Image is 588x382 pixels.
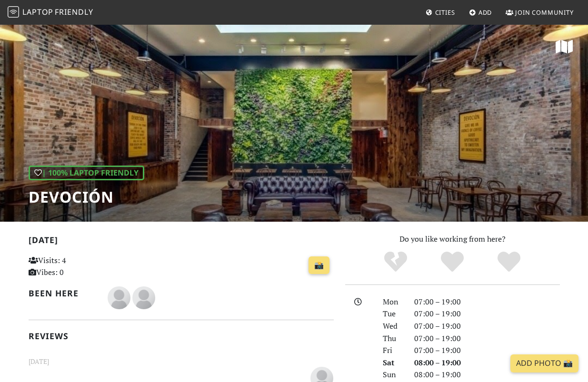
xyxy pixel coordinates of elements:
span: Join Community [515,8,574,17]
div: Definitely! [480,250,537,274]
div: | 100% Laptop Friendly [29,166,144,181]
div: Mon [377,296,409,308]
div: 07:00 – 19:00 [409,308,566,320]
div: 08:00 – 19:00 [409,369,566,381]
h1: Devoción [29,188,144,206]
div: Sat [377,357,409,369]
div: Tue [377,308,409,320]
img: blank-535327c66bd565773addf3077783bbfce4b00ec00e9fd257753287c682c7fa38.png [132,286,155,309]
span: Laptop [22,7,53,17]
div: Thu [377,333,409,345]
div: Yes [424,250,481,274]
div: 07:00 – 19:00 [409,296,566,308]
a: Add [465,4,496,21]
span: Cities [435,8,455,17]
span: Maria Robins-Somerville [108,292,132,302]
div: Sun [377,369,409,381]
img: LaptopFriendly [8,6,19,18]
div: Fri [377,344,409,357]
small: [DATE] [23,356,339,367]
a: Join Community [502,4,578,21]
h2: Reviews [29,331,334,341]
img: blank-535327c66bd565773addf3077783bbfce4b00ec00e9fd257753287c682c7fa38.png [108,286,130,309]
p: Do you like working from here? [345,233,560,245]
p: Visits: 4 Vibes: 0 [29,255,123,279]
div: 07:00 – 19:00 [409,344,566,357]
a: LaptopFriendly LaptopFriendly [8,4,93,21]
div: Wed [377,320,409,333]
a: Add Photo 📸 [510,354,578,372]
h2: [DATE] [29,235,334,249]
h2: Been here [29,288,96,298]
div: 07:00 – 19:00 [409,320,566,333]
div: 07:00 – 19:00 [409,333,566,345]
span: Friendly [55,7,93,17]
span: Tomasz [132,292,155,302]
div: No [368,250,424,274]
a: Cities [422,4,459,21]
a: 📸 [309,256,329,274]
div: 08:00 – 19:00 [409,357,566,369]
span: Add [478,8,492,17]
